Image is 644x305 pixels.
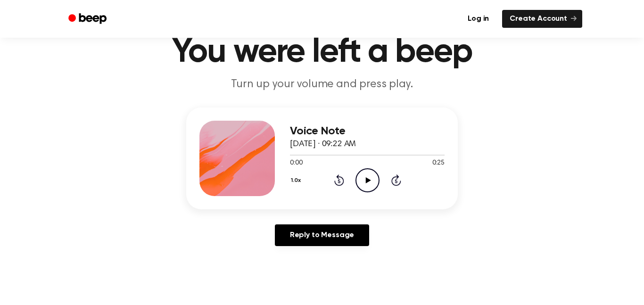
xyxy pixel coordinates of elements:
a: Reply to Message [275,224,369,246]
button: 1.0x [290,173,305,189]
a: Beep [62,10,115,28]
span: 0:25 [432,158,445,168]
a: Log in [460,10,496,28]
span: 0:00 [290,158,302,168]
p: Turn up your volume and press play. [141,77,503,92]
a: Create Account [502,10,582,28]
h3: Voice Note [290,125,445,138]
span: [DATE] · 09:22 AM [290,140,356,148]
h1: You were left a beep [81,35,563,69]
